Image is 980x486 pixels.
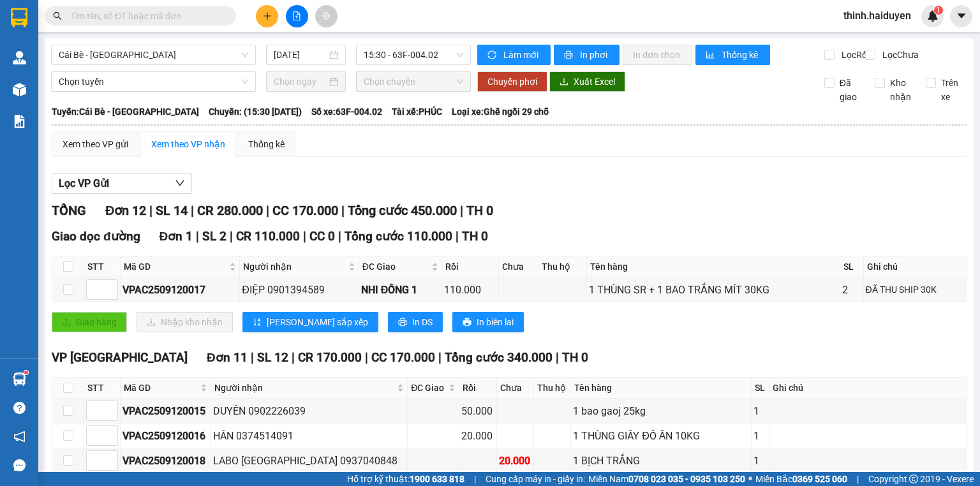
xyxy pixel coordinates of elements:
span: aim [322,11,330,20]
span: | [556,350,559,365]
span: | [149,203,152,218]
span: | [341,203,345,218]
th: Rồi [442,256,499,277]
span: ⚪️ [748,476,752,482]
span: Trên xe [936,76,967,104]
span: Số xe: 63F-004.02 [311,105,382,119]
div: Xem theo VP nhận [151,137,225,151]
div: 1 THÙNG SR + 1 BAO TRẮNG MÍT 30KG [589,282,837,298]
span: Loại xe: Ghế ngồi 29 chỗ [452,105,549,119]
span: sort-ascending [253,318,262,328]
span: Lọc Rồi [836,48,871,62]
span: TỔNG [52,203,86,218]
div: VPAC2509120017 [122,282,237,298]
span: VP [GEOGRAPHIC_DATA] [52,350,188,365]
div: NHI ĐỒNG 1 [361,282,440,298]
div: VPAC2509120018 [122,453,209,469]
strong: 1900 633 818 [410,474,464,484]
span: CR 170.000 [298,350,362,365]
span: | [266,203,269,218]
span: Tổng cước 340.000 [445,350,553,365]
input: 12/09/2025 [274,48,326,62]
span: Cung cấp máy in - giấy in: [486,472,585,486]
button: caret-down [950,5,972,27]
strong: 0708 023 035 - 0935 103 250 [628,474,745,484]
th: Thu hộ [538,256,588,277]
img: solution-icon [13,115,26,128]
td: VPAC2509120015 [121,399,211,423]
th: SL [752,378,769,399]
th: Chưa [497,378,534,399]
span: sync [487,50,498,61]
button: sort-ascending[PERSON_NAME] sắp xếp [242,312,378,332]
div: 50.000 [461,403,494,419]
div: 1 [754,403,767,419]
span: Làm mới [503,48,540,62]
span: CR 110.000 [236,229,300,244]
span: printer [564,50,575,61]
span: | [365,350,368,365]
sup: 1 [24,371,28,374]
strong: 0369 525 060 [792,474,847,484]
span: | [474,472,476,486]
span: TH 0 [466,203,493,218]
th: Thu hộ [534,378,571,399]
span: download [560,77,568,87]
span: TH 0 [562,350,588,365]
div: 2 [842,282,861,298]
th: Chưa [499,256,538,277]
span: 15:30 - 63F-004.02 [364,45,464,64]
span: CC 0 [309,229,335,244]
button: uploadGiao hàng [52,312,127,332]
span: Chọn chuyến [364,72,464,91]
span: In DS [412,315,433,329]
th: SL [840,256,864,277]
span: Cái Bè - Sài Gòn [59,45,248,64]
th: Ghi chú [769,378,967,399]
span: copyright [909,475,918,483]
td: VPAC2509120016 [121,423,211,448]
span: | [338,229,341,244]
span: | [460,203,463,218]
span: | [191,203,194,218]
span: Người nhận [243,260,346,274]
span: Đơn 12 [105,203,146,218]
span: Giao dọc đường [52,229,140,244]
span: SL 12 [257,350,288,365]
div: Thống kê [248,137,285,151]
button: syncLàm mới [477,45,551,65]
button: bar-chartThống kê [695,45,770,65]
button: downloadNhập kho nhận [137,312,233,332]
sup: 1 [934,6,943,15]
span: Xuất Excel [574,75,615,89]
div: Xem theo VP gửi [63,137,128,151]
div: 20.000 [499,453,531,469]
input: Chọn ngày [274,75,326,89]
span: Lọc Chưa [877,48,921,62]
img: warehouse-icon [13,51,26,64]
span: TH 0 [462,229,488,244]
span: | [438,350,442,365]
button: printerIn biên lai [452,312,524,332]
div: 1 [754,428,767,444]
span: down [175,178,185,188]
button: Lọc VP Gửi [52,173,192,194]
span: | [292,350,295,365]
div: 1 [754,453,767,469]
b: Tuyến: Cái Bè - [GEOGRAPHIC_DATA] [52,107,199,117]
button: file-add [286,5,308,27]
div: ĐIỆP 0901394589 [242,282,357,298]
td: VPAC2509120018 [121,448,211,473]
img: icon-new-feature [927,10,939,22]
span: 1 [936,6,940,15]
span: notification [13,431,26,443]
span: In biên lai [477,315,514,329]
div: LABO [GEOGRAPHIC_DATA] 0937040848 [213,453,405,469]
span: Tổng cước 110.000 [345,229,452,244]
span: Chuyến: (15:30 [DATE]) [209,105,302,119]
span: printer [463,318,471,328]
img: warehouse-icon [13,372,26,386]
span: thinh.haiduyen [833,8,921,24]
div: 20.000 [461,428,494,444]
div: HÂN 0374514091 [213,428,405,444]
